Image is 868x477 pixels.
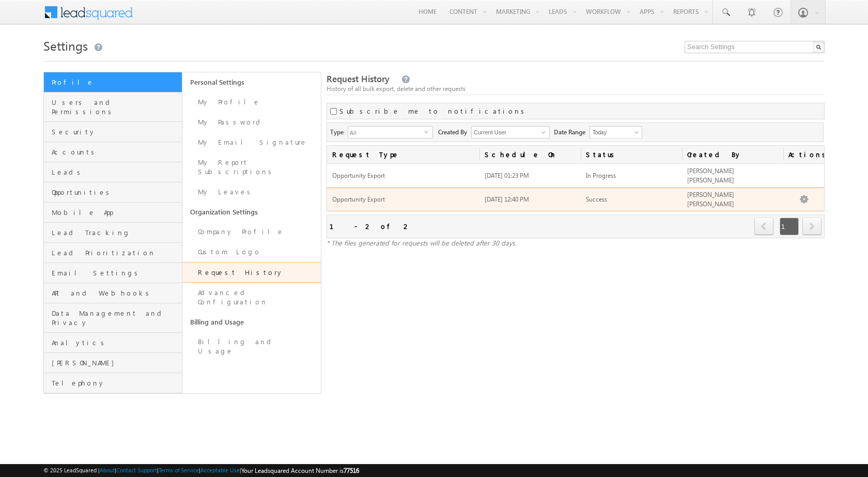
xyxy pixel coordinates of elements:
[52,338,179,347] span: Analytics
[44,263,182,283] a: Email Settings
[52,288,179,298] span: API and Webhooks
[52,78,179,87] span: Profile
[52,188,179,197] span: Opportunities
[586,172,616,179] span: In Progress
[100,467,115,473] a: About
[182,112,321,132] a: My Password
[44,162,182,182] a: Leads
[52,228,179,237] span: Lead Tracking
[590,128,639,137] span: Today
[332,172,474,180] span: Opportunity Export
[182,312,321,332] a: Billing and Usage
[182,283,321,312] a: Advanced Configuration
[332,195,474,204] span: Opportunity Export
[479,146,581,163] a: Schedule On
[344,467,359,474] span: 77516
[802,218,822,235] span: next
[327,73,390,85] span: Request History
[348,127,424,138] span: All
[687,191,734,208] span: [PERSON_NAME] [PERSON_NAME]
[52,208,179,217] span: Mobile App
[586,195,607,203] span: Success
[802,219,822,235] a: next
[182,262,321,283] a: Request History
[44,93,182,122] a: Users and Permissions
[581,146,682,163] a: Status
[52,248,179,257] span: Lead Prioritization
[52,147,179,157] span: Accounts
[44,373,182,393] a: Telephony
[330,220,411,232] div: 1 - 2 of 2
[44,223,182,243] a: Lead Tracking
[182,152,321,182] a: My Report Subscriptions
[438,126,471,137] span: Created By
[182,332,321,361] a: Billing and Usage
[471,126,550,139] input: Type to Search
[327,238,517,247] span: * The files generated for requests will be deleted after 30 days.
[43,466,359,475] span: © 2025 LeadSquared | | | | |
[687,167,734,184] span: [PERSON_NAME] [PERSON_NAME]
[200,467,240,473] a: Acceptable Use
[330,126,348,137] span: Type
[44,353,182,373] a: [PERSON_NAME]
[182,92,321,112] a: My Profile
[182,222,321,242] a: Company Profile
[424,129,432,134] span: select
[182,182,321,202] a: My Leaves
[52,268,179,278] span: Email Settings
[485,172,529,179] span: [DATE] 01:23 PM
[52,358,179,367] span: [PERSON_NAME]
[44,142,182,162] a: Accounts
[780,218,799,235] span: 1
[44,333,182,353] a: Analytics
[159,467,199,473] a: Terms of Service
[52,167,179,177] span: Leads
[116,467,157,473] a: Contact Support
[682,146,783,163] a: Created By
[685,41,825,53] input: Search Settings
[485,195,529,203] span: [DATE] 12:40 PM
[554,126,590,137] span: Date Range
[52,309,179,327] span: Data Management and Privacy
[536,127,549,137] a: Show All Items
[52,378,179,388] span: Telephony
[783,146,824,163] span: Actions
[182,202,321,222] a: Organization Settings
[348,126,433,139] div: All
[44,122,182,142] a: Security
[52,98,179,116] span: Users and Permissions
[44,303,182,333] a: Data Management and Privacy
[182,242,321,262] a: Custom Logo
[44,283,182,303] a: API and Webhooks
[44,203,182,223] a: Mobile App
[754,218,773,235] span: prev
[327,84,825,94] div: History of all bulk export, delete and other requests
[43,37,88,54] span: Settings
[44,72,182,93] a: Profile
[590,126,642,139] a: Today
[44,182,182,203] a: Opportunities
[754,219,774,235] a: prev
[339,106,528,116] label: Subscribe me to notifications
[241,467,359,474] span: Your Leadsquared Account Number is
[44,243,182,263] a: Lead Prioritization
[327,146,479,163] a: Request Type
[182,72,321,92] a: Personal Settings
[52,127,179,136] span: Security
[182,132,321,152] a: My Email Signature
